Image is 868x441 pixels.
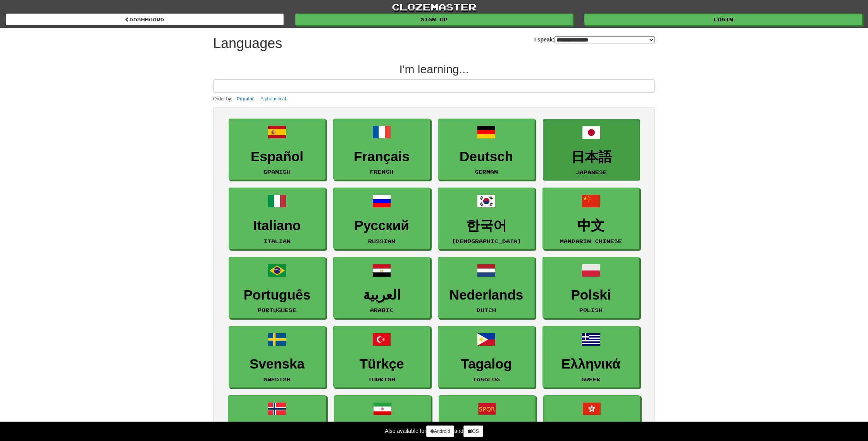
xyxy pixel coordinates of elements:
small: Portuguese [258,307,296,313]
h3: Tagalog [442,357,530,372]
a: DeutschGerman [438,119,535,180]
h3: Русский [338,218,426,233]
h3: Polski [547,288,635,303]
select: I speak: [555,36,655,43]
small: [DEMOGRAPHIC_DATA] [452,238,521,244]
a: iOS [463,425,483,437]
h3: Svenska [233,357,321,372]
h1: Languages [213,36,282,51]
h3: 日本語 [547,150,635,165]
a: 中文Mandarin Chinese [542,188,639,249]
h3: Français [338,149,426,164]
h3: Deutsch [442,149,530,164]
small: Tagalog [473,377,500,382]
a: SvenskaSwedish [229,326,325,388]
h3: Italiano [233,218,321,233]
label: I speak: [534,36,655,43]
small: Arabic [370,307,393,313]
small: Turkish [368,377,395,382]
h3: Ελληνικά [547,357,635,372]
a: PortuguêsPortuguese [229,257,325,319]
h3: Português [233,288,321,303]
a: PolskiPolish [542,257,639,319]
small: Spanish [263,169,291,174]
small: Swedish [263,377,291,382]
h2: I'm learning... [213,63,655,76]
small: Polish [579,307,603,313]
a: TagalogTagalog [438,326,535,388]
h3: Español [233,149,321,164]
h3: Nederlands [442,288,530,303]
a: РусскийRussian [333,188,430,249]
button: Alphabetical [258,95,288,103]
a: Sign up [295,14,573,25]
a: ΕλληνικάGreek [542,326,639,388]
h3: العربية [338,288,426,303]
small: Mandarin Chinese [560,238,622,244]
a: dashboard [6,14,284,25]
a: Android [426,425,454,437]
a: 한국어[DEMOGRAPHIC_DATA] [438,188,535,249]
a: 日本語Japanese [543,119,640,181]
a: Login [584,14,862,25]
h3: 한국어 [442,218,530,233]
small: French [370,169,393,174]
a: FrançaisFrench [333,119,430,180]
button: Popular [234,95,257,103]
small: Russian [368,238,395,244]
small: Japanese [576,169,607,175]
a: العربيةArabic [333,257,430,319]
small: Order by: [213,96,232,102]
a: EspañolSpanish [229,119,325,180]
small: German [475,169,498,174]
h3: 中文 [547,218,635,233]
a: ItalianoItalian [229,188,325,249]
small: Greek [581,377,601,382]
a: NederlandsDutch [438,257,535,319]
small: Italian [263,238,291,244]
a: TürkçeTurkish [333,326,430,388]
h3: Türkçe [338,357,426,372]
small: Dutch [477,307,496,313]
